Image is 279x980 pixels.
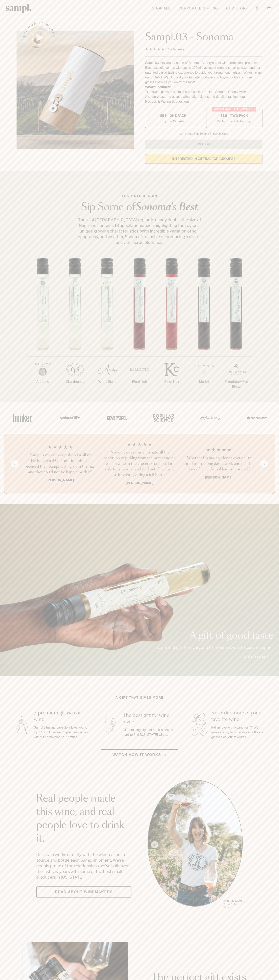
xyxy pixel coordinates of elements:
li: Christmas Sale Pricing Shown In Cart [178,132,230,136]
b: [PERSON_NAME] [205,475,232,479]
h2: Real people made this wine, and real people love to drink it. [36,792,131,845]
li: 3 / 7 [91,258,123,397]
b: [PERSON_NAME] [126,481,153,485]
h3: The best gift for wine lovers [123,712,177,725]
small: Try the Capsule [162,119,184,123]
p: Fall in love with a wine, or 7? We make it easy to order more bottles or glasses of your favorites. [211,725,266,740]
li: 6 / 7 [188,258,220,397]
p: Pinot Noir [123,379,156,384]
div: Christmas SALE! Save 20% [212,107,256,112]
h3: “Not only does this eliminate all the confusion of picking from the never ending wall of wine in ... [103,450,176,478]
button: Previous slide [11,460,19,467]
img: Sampl.03 - Sonoma [17,31,134,149]
img: Sampl logo [6,4,31,13]
li: 7x - 100ml glasses of small production, premium Sonoma County wines [145,90,262,94]
img: Artboard_3_0b291449-6e8c-4d07-b2c2-3f3601a19cd1_x450.png [198,409,222,426]
li: 1 / 7 [27,258,59,397]
p: A gift of good taste [153,631,273,641]
em: Sonoma's Best [135,202,198,212]
p: The vast [GEOGRAPHIC_DATA] region is nearly double the size of Napa and contains 18 appellations,... [75,217,204,245]
li: 1 / 4 [24,442,97,486]
a: Read about Winemakers [36,886,131,898]
h3: “Sampl is my one-stop shop for all my birthday gifts! Our best friends just received their Sampl ... [24,452,97,475]
li: Recipes & Pairing Suggestions [145,99,262,104]
h1: Sampl.03 - Sonoma [145,31,262,43]
li: 2 / 7 [59,258,91,397]
img: Artboard_5_7fdae55a-36fd-43f7-8bfd-f74a06a2878e_x450.png [104,409,128,426]
div: slide 1 [148,780,243,910]
h3: 7 premium glasses of wine [34,710,89,723]
a: Corporate Gifting [176,4,220,13]
p: Our team works directly with the winemakers to source and bottle each Sampl shipment. We’re deepl... [36,852,131,880]
p: Pinot Noir [156,379,188,384]
li: 7 / 7 [220,258,252,402]
button: See how it works [28,26,50,49]
span: Reviews [172,47,184,51]
li: 4 / 7 [123,258,156,397]
p: Gift a tasting flight of hand-selected, hard-to-find [US_STATE] wines. [123,728,177,737]
div: Sampl.03 lets you try some of Sonoma County's best wine from small producers. Each capsule comes ... [145,60,262,85]
button: Sold Out [145,140,262,149]
small: Perfect For 2-4 Tastings [217,119,252,123]
h3: Re-order more of your favorite wine [211,710,266,723]
p: White Blend [91,379,123,384]
div: 140Reviews [145,47,184,52]
h3: “Whether I'm having friends over or just tired from a long day at work and need a glass of wine, ... [182,455,255,472]
img: Artboard_4_28b4d326-c26e-48f9-9c80-911f17d6414e_x450.png [151,409,175,426]
p: Sampl's tasting capsule allows you to try 7 100ml glasses of premium wines without committing to ... [34,725,89,740]
p: Merlot [188,379,220,384]
li: 2 / 4 [103,442,176,486]
p: Proprietary Red Blend [220,379,252,389]
span: 140 [166,47,172,51]
b: [PERSON_NAME] [47,478,74,482]
p: [PERSON_NAME] Sutro, Sutro Wines [223,899,243,909]
span: $88 - Two Pack [221,114,248,118]
li: 5 / 7 [156,258,188,397]
img: Artboard_6_04f9a106-072f-468a-bdd7-f11783b05722_x450.png [57,409,81,426]
a: Our Story [224,4,250,13]
li: 3 / 4 [182,442,255,486]
p: Chardonnay [59,379,91,384]
p: Featured Region [75,194,204,198]
img: Artboard_7_5b34974b-f019-449e-91fb-745f8d0877ee_x450.png [244,409,269,426]
button: Next slide [260,460,268,467]
strong: What’s Included: [145,85,171,89]
span: $55 - One Pack [160,114,187,118]
a: interested in gifting for groups? [145,154,262,164]
button: Watch how it works [101,749,178,760]
h2: A gift that gives more [116,695,164,700]
a: Add to cart [244,654,273,660]
li: A smart coaster to access winemaker videos and detailed tasting notes. [145,94,262,99]
p: Albarino [27,379,59,384]
img: Artboard_1_c8cd28af-0030-4af1-819c-248e302c7f06_x450.png [10,409,35,426]
a: Shop All [150,4,172,13]
p: The perfect gift for everyone from wine lovers to casual sippers. [153,645,273,650]
ul: carousel [148,780,243,910]
h2: Sip Some of [75,202,204,212]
